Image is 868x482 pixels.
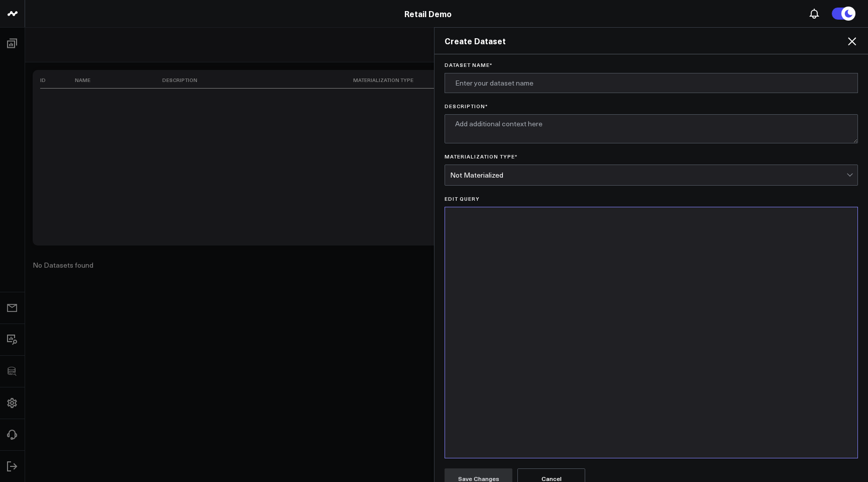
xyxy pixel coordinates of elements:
div: Not Materialized [450,171,846,179]
h2: Create Dataset [445,35,858,46]
label: Dataset Name * [445,62,858,68]
label: Materialization Type * [445,153,858,159]
label: Edit Query [445,196,858,202]
input: Enter your dataset name [445,73,858,93]
a: Retail Demo [404,8,452,19]
label: Description * [445,103,858,109]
